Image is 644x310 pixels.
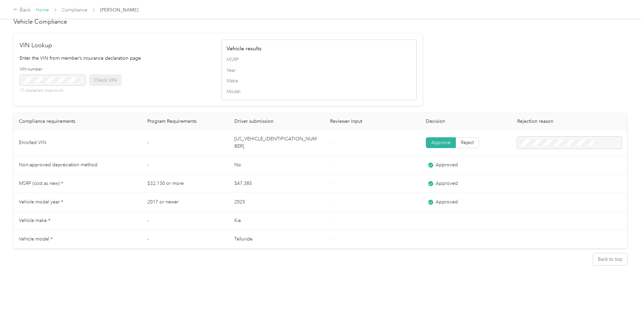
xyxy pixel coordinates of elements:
p: Enter the VIN from member’s insurance declaration page [20,55,215,62]
h4: Vehicle results [227,45,412,53]
th: Decision [420,113,512,130]
th: Driver submission [229,113,325,130]
span: - [330,218,331,223]
span: [PERSON_NAME] [100,6,138,13]
div: Approved [426,180,506,187]
span: Make [227,77,412,84]
th: Program Requirements [142,113,229,130]
span: - [330,180,331,186]
td: - [142,230,229,249]
td: $47,385 [229,174,325,193]
span: Non-approved depreciation method [19,162,97,168]
div: Approved [426,198,506,206]
td: Non-approved depreciation method [13,156,142,174]
p: 17 characters maximum [20,88,86,94]
span: Vehicle model * [19,236,53,242]
td: Kia [229,212,325,230]
td: - [142,212,229,230]
span: MSRP [227,56,412,63]
span: Enrolled VIN [19,140,46,145]
iframe: Everlance-gr Chat Button Frame [606,272,644,310]
td: $32,130 or more [142,174,229,193]
td: No [229,156,325,174]
span: Vehicle make * [19,218,50,223]
td: [US_VEHICLE_IDENTIFICATION_NUMBER] [229,130,325,156]
td: 2017 or newer [142,193,229,212]
td: Telluride [229,230,325,249]
td: MSRP (cost as new) * [13,174,142,193]
th: Rejection reason [512,113,627,130]
div: Back [13,6,31,14]
span: Reject [461,140,474,145]
td: - [142,130,229,156]
span: Model [227,88,412,95]
td: Vehicle model year * [13,193,142,212]
span: Year [227,67,412,74]
td: Vehicle make * [13,212,142,230]
a: Home [36,7,49,13]
span: - [330,236,331,242]
div: Approved [426,161,506,169]
a: Compliance [62,7,87,13]
span: Vehicle model year * [19,199,63,205]
button: Back to top [593,253,627,265]
span: - [330,162,331,168]
td: - [142,156,229,174]
td: Enrolled VIN [13,130,142,156]
span: - [330,140,331,145]
td: Vehicle model * [13,230,142,249]
span: Approve [431,140,450,145]
th: Compliance requirements [13,113,142,130]
h2: VIN Lookup [20,41,215,50]
span: MSRP (cost as new) * [19,180,63,186]
span: - [330,199,331,205]
th: Reviewer input [325,113,420,130]
td: 2025 [229,193,325,212]
label: VIN number [20,66,86,73]
h2: Vehicle Compliance [13,17,627,26]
